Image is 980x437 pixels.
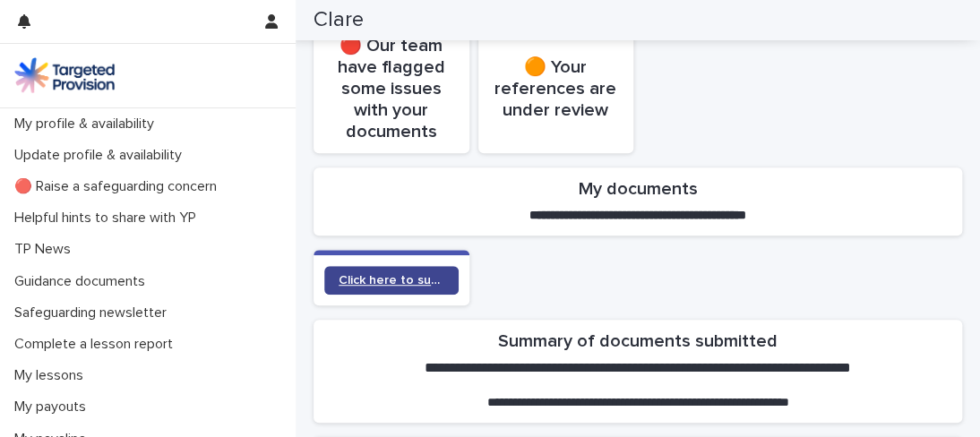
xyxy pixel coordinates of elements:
span: Click here to submit documents [339,274,444,287]
a: Click here to submit documents [324,266,459,295]
p: 🔴 Raise a safeguarding concern [7,178,231,195]
p: 🔴 Our team have flagged some issues with your documents [324,35,459,142]
p: Update profile & availability [7,147,196,164]
h2: Summary of documents submitted [498,330,778,352]
p: Guidance documents [7,273,159,290]
p: My payouts [7,398,100,416]
p: TP News [7,241,85,258]
p: My profile & availability [7,116,168,133]
p: Safeguarding newsletter [7,304,181,321]
p: Complete a lesson report [7,336,187,353]
img: M5nRWzHhSzIhMunXDL62 [14,57,115,93]
p: 🟠 Your references are under review [489,56,623,121]
p: My lessons [7,367,98,384]
h2: My documents [579,178,698,200]
p: Helpful hints to share with YP [7,210,211,227]
h2: Clare [314,7,364,33]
